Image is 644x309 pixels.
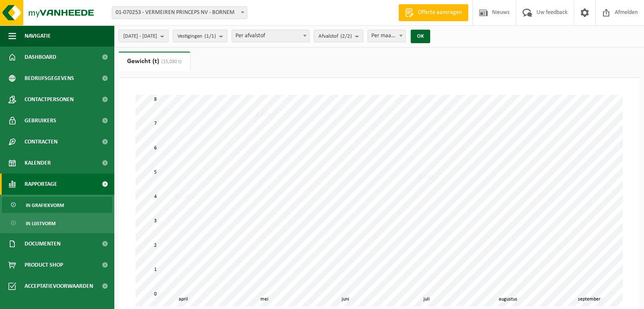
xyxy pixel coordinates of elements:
[232,30,310,42] span: Per afvalstof
[368,30,406,42] span: Per maand
[25,174,57,195] span: Rapportage
[26,215,55,232] span: In lijstvorm
[205,33,216,39] count: (1/1)
[119,30,169,42] button: [DATE] - [DATE]
[173,30,227,42] button: Vestigingen(1/1)
[368,30,406,42] span: Per maand
[416,173,439,182] div: 4,420 t
[25,68,74,89] span: Bedrijfsgegevens
[25,47,56,68] span: Dashboard
[159,59,182,64] span: (15,030 t)
[123,30,157,43] span: [DATE] - [DATE]
[398,4,468,21] a: Offerte aanvragen
[172,193,196,201] div: 3,630 t
[112,6,247,19] span: 01-070253 - VERMEIREN PRINCEPS NV - BORNEM
[2,215,112,231] a: In lijstvorm
[26,197,64,213] span: In grafiekvorm
[25,254,63,276] span: Product Shop
[25,152,51,174] span: Kalender
[25,89,74,110] span: Contactpersonen
[411,30,430,43] button: OK
[119,52,190,71] a: Gewicht (t)
[314,30,363,42] button: Afvalstof(2/2)
[25,233,61,254] span: Documenten
[254,111,277,119] div: 6,980 t
[25,25,51,47] span: Navigatie
[177,30,216,43] span: Vestigingen
[2,197,112,213] a: In grafiekvorm
[25,131,58,152] span: Contracten
[25,276,93,297] span: Acceptatievoorwaarden
[112,7,247,19] span: 01-070253 - VERMEIREN PRINCEPS NV - BORNEM
[416,8,464,17] span: Offerte aanvragen
[232,30,309,42] span: Per afvalstof
[318,30,352,43] span: Afvalstof
[25,110,56,131] span: Gebruikers
[340,33,352,39] count: (2/2)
